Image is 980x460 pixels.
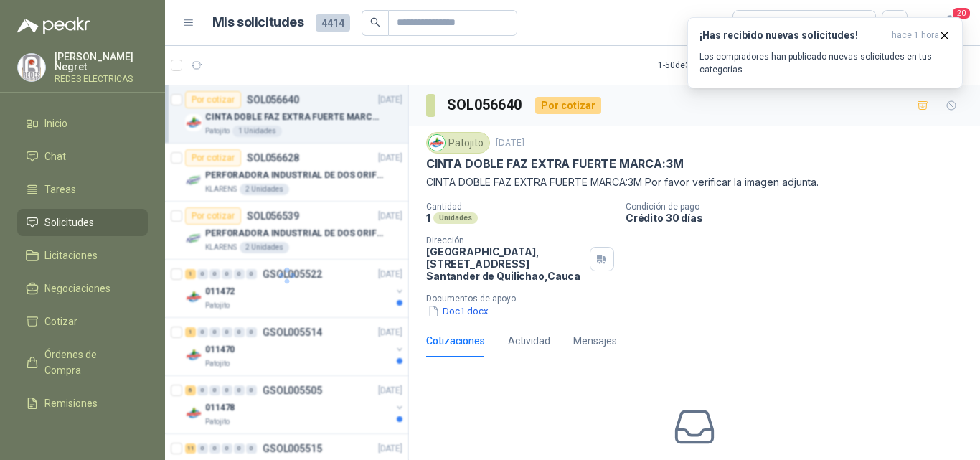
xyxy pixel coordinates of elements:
span: Chat [44,149,66,164]
a: Remisiones [17,390,148,417]
span: search [370,17,380,27]
span: Inicio [44,116,67,131]
a: Inicio [17,110,148,137]
a: Chat [17,143,148,170]
div: Por cotizar [535,97,601,114]
div: Patojito [426,132,490,154]
h1: Mis solicitudes [212,12,304,33]
div: Unidades [433,212,478,224]
span: Licitaciones [44,248,98,263]
div: Cotizaciones [426,333,485,349]
span: hace 1 hora [892,29,939,42]
span: Remisiones [44,395,98,411]
a: Negociaciones [17,275,148,302]
h3: ¡Has recibido nuevas solicitudes! [699,29,886,42]
div: Actividad [508,333,550,349]
p: Los compradores han publicado nuevas solicitudes en tus categorías. [699,50,951,76]
p: Documentos de apoyo [426,294,974,304]
p: Crédito 30 días [626,212,974,224]
div: 1 - 50 de 3707 [658,54,751,77]
button: Doc1.docx [426,304,490,319]
h3: SOL056640 [447,94,524,116]
p: CINTA DOBLE FAZ EXTRA FUERTE MARCA:3M Por favor verificar la imagen adjunta. [426,174,963,190]
img: Company Logo [429,135,445,151]
p: CINTA DOBLE FAZ EXTRA FUERTE MARCA:3M [426,156,683,172]
p: [DATE] [496,136,524,150]
span: Negociaciones [44,281,110,296]
a: Licitaciones [17,242,148,269]
p: REDES ELECTRICAS [55,75,148,83]
div: Mensajes [573,333,617,349]
a: Órdenes de Compra [17,341,148,384]
p: [GEOGRAPHIC_DATA], [STREET_ADDRESS] Santander de Quilichao , Cauca [426,245,584,282]
span: 20 [951,6,971,20]
a: Tareas [17,176,148,203]
div: Todas [742,15,772,31]
p: Cantidad [426,202,614,212]
span: Órdenes de Compra [44,347,134,378]
button: 20 [937,10,963,36]
button: ¡Has recibido nuevas solicitudes!hace 1 hora Los compradores han publicado nuevas solicitudes en ... [687,17,963,88]
p: 1 [426,212,430,224]
p: Condición de pago [626,202,974,212]
img: Company Logo [18,54,45,81]
a: Cotizar [17,308,148,335]
span: 4414 [316,14,350,32]
span: Tareas [44,182,76,197]
span: Solicitudes [44,215,94,230]
a: Solicitudes [17,209,148,236]
p: Dirección [426,235,584,245]
a: Configuración [17,423,148,450]
span: Cotizar [44,314,77,329]
p: [PERSON_NAME] Negret [55,52,148,72]
img: Logo peakr [17,17,90,34]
